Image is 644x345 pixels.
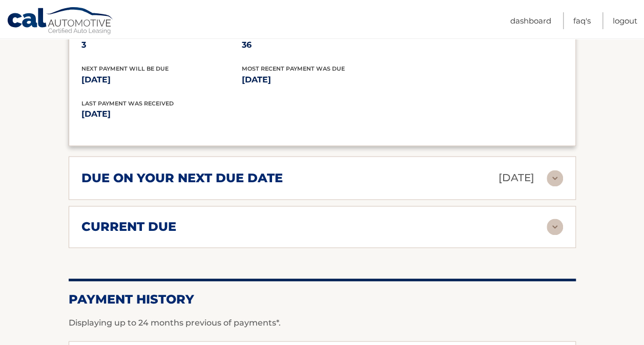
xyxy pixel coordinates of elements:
a: Dashboard [510,12,551,29]
a: Cal Automotive [7,7,114,36]
p: 36 [242,38,402,52]
h2: current due [81,219,176,234]
a: FAQ's [573,12,591,29]
img: accordion-rest.svg [547,170,563,186]
h2: Payment History [69,291,576,307]
img: accordion-rest.svg [547,219,563,235]
h2: due on your next due date [81,170,283,186]
p: Displaying up to 24 months previous of payments*. [69,316,576,329]
p: [DATE] [498,169,534,187]
p: [DATE] [242,73,402,87]
p: [DATE] [81,73,242,87]
span: Most Recent Payment Was Due [242,65,345,72]
span: Last Payment was received [81,100,174,107]
p: 3 [81,38,242,52]
a: Logout [613,12,637,29]
span: Next Payment will be due [81,65,169,72]
p: [DATE] [81,107,322,121]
